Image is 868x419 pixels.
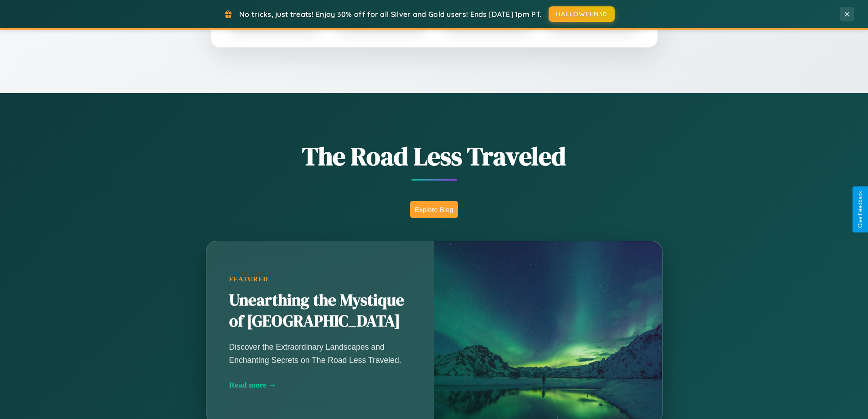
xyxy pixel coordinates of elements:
[549,6,615,22] button: HALLOWEEN30
[229,290,411,332] h2: Unearthing the Mystique of [GEOGRAPHIC_DATA]
[239,10,542,19] span: No tricks, just treats! Enjoy 30% off for all Silver and Gold users! Ends [DATE] 1pm PT.
[161,139,708,174] h1: The Road Less Traveled
[857,191,863,228] div: Give Feedback
[410,201,458,218] button: Explore Blog
[229,275,411,283] div: Featured
[229,380,411,390] div: Read more →
[229,341,411,366] p: Discover the Extraordinary Landscapes and Enchanting Secrets on The Road Less Traveled.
